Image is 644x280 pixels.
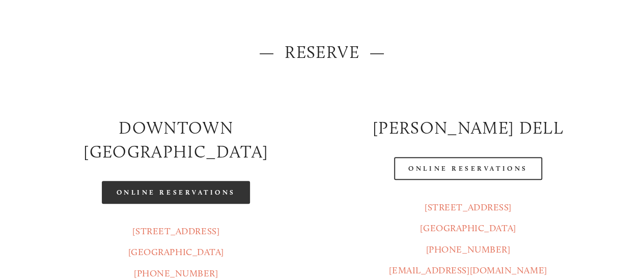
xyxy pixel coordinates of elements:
[132,226,219,237] a: [STREET_ADDRESS]
[39,116,314,164] h2: Downtown [GEOGRAPHIC_DATA]
[128,246,224,258] a: [GEOGRAPHIC_DATA]
[425,202,512,213] a: [STREET_ADDRESS]
[134,268,218,279] a: [PHONE_NUMBER]
[331,116,606,140] h2: [PERSON_NAME] DELL
[389,265,547,276] a: [EMAIL_ADDRESS][DOMAIN_NAME]
[426,244,511,255] a: [PHONE_NUMBER]
[420,223,516,234] a: [GEOGRAPHIC_DATA]
[394,157,542,180] a: Online Reservations
[102,181,249,204] a: Online Reservations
